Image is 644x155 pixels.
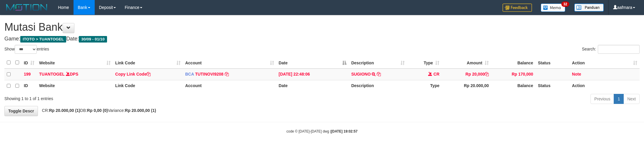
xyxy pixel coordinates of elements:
a: Copy TUTINOVI9208 to clipboard [225,72,229,76]
img: Button%20Memo.svg [541,4,565,12]
a: Copy Rp 20,000 to clipboard [485,72,489,76]
input: Search: [598,45,640,54]
td: Rp 20,000 [442,68,491,80]
th: Account [183,80,276,92]
th: Amount: activate to sort column ascending [442,57,491,68]
span: 30/09 - 01/10 [79,36,107,43]
span: BCA [185,72,194,76]
th: Type: activate to sort column ascending [407,57,442,68]
span: 199 [24,72,31,76]
img: MOTION_logo.png [4,3,49,12]
td: DPS [37,68,113,80]
th: Website [37,80,113,92]
strong: [DATE] 19:02:57 [331,129,358,133]
a: 1 [614,94,624,104]
img: panduan.png [574,4,604,12]
a: SUGIONO [351,72,371,76]
strong: Rp 0,00 (0) [87,108,108,113]
div: Showing 1 to 1 of 1 entries [4,93,264,102]
span: 32 [561,1,569,7]
th: ID [21,80,37,92]
th: Rp 20.000,00 [442,80,491,92]
th: Date: activate to sort column descending [276,57,349,68]
img: Feedback.jpg [503,4,532,12]
th: Balance [491,80,535,92]
h1: Mutasi Bank [4,21,640,33]
strong: Rp 20.000,00 (1) [49,108,80,113]
a: Note [572,72,581,76]
label: Show entries [4,45,49,54]
a: Toggle Descr [4,106,38,116]
a: Copy SUGIONO to clipboard [377,72,381,76]
h4: Game: Date: [4,36,640,42]
th: Link Code: activate to sort column ascending [113,57,183,68]
span: ITOTO > TUANTOGEL [20,36,66,43]
select: Showentries [15,45,37,54]
td: Rp 170,000 [491,68,535,80]
small: code © [DATE]-[DATE] dwg | [286,129,358,133]
th: Description [349,80,407,92]
td: [DATE] 22:48:06 [276,68,349,80]
th: ID: activate to sort column ascending [21,57,37,68]
a: Previous [590,94,614,104]
th: Action: activate to sort column ascending [570,57,640,68]
th: Link Code [113,80,183,92]
th: Account: activate to sort column ascending [183,57,276,68]
label: Search: [582,45,640,54]
span: CR: DB: Variance: [39,108,156,113]
a: TUANTOGEL [39,72,65,76]
th: Date [276,80,349,92]
th: Description: activate to sort column ascending [349,57,407,68]
th: Balance [491,57,535,68]
a: Next [623,94,640,104]
th: Status [535,57,570,68]
strong: Rp 20.000,00 (1) [125,108,156,113]
th: Status [535,80,570,92]
a: Copy Link Code [115,72,151,76]
th: Website: activate to sort column ascending [37,57,113,68]
th: Type [407,80,442,92]
th: Action [570,80,640,92]
a: TUTINOVI9208 [195,72,223,76]
span: CR [433,72,439,76]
